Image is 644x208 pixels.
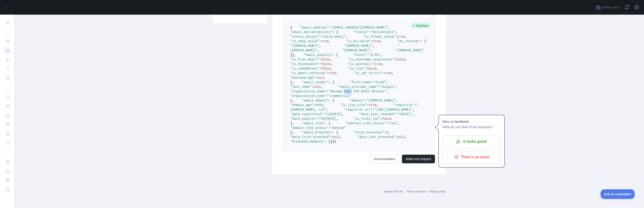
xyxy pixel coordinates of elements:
[342,112,344,116] span: ,
[319,62,321,66] span: :
[350,99,365,102] span: "domain"
[290,135,330,139] span: "date_first_breached"
[346,122,386,125] span: "address_risk_status"
[290,76,315,80] span: "minimum_age"
[332,140,334,143] span: }
[336,117,338,121] span: ,
[373,62,374,66] span: :
[292,53,296,57] span: },
[319,58,321,61] span: :
[319,35,321,39] span: :
[375,62,382,66] span: true
[290,94,327,98] span: "organization_type"
[348,62,373,66] span: "is_catchall"
[386,81,388,84] span: ,
[4,27,11,36] div: ...
[290,44,319,48] span: "[DOMAIN_NAME]"
[330,67,332,70] span: ,
[321,85,323,89] span: ,
[290,58,319,61] span: "is_free_email"
[327,90,329,93] span: :
[396,30,397,34] span: ,
[367,99,396,102] span: "[DOMAIN_NAME]"
[406,190,426,193] a: Terms of service
[353,131,384,134] span: "total_breaches"
[380,53,382,57] span: ,
[330,62,332,66] span: ,
[290,112,323,116] span: "date_registered"
[411,23,430,28] span: Success
[413,108,415,112] span: ,
[353,71,382,75] span: "is_spf_strict"
[402,155,435,163] button: Make test request
[313,103,315,107] span: :
[290,39,319,43] span: "is_smtp_valid"
[376,67,378,70] span: ,
[375,81,386,84] span: "Sidd"
[369,30,371,34] span: :
[346,35,348,39] span: ,
[321,62,330,66] span: false
[367,67,376,70] span: false
[290,117,317,121] span: "date_expires"
[329,126,330,130] span: :
[601,189,635,199] iframe: Toggle Customer Support
[319,117,336,121] span: "20[DATE]
[4,148,11,157] div: ...
[329,81,334,84] span: : {
[375,108,413,112] span: "[URL][DOMAIN_NAME]"
[340,103,367,107] span: "is_live_site"
[384,190,404,193] a: Abstract API Inc.
[317,49,319,52] span: ,
[373,44,374,48] span: ,
[373,108,374,112] span: :
[329,99,334,102] span: : {
[329,94,352,98] span: "commercial"
[327,94,329,98] span: :
[442,124,501,130] p: What do you think of the response?
[405,35,407,39] span: ,
[392,71,394,75] span: ,
[346,39,371,43] span: "is_mx_valid"
[344,44,373,48] span: "[DOMAIN_NAME]"
[380,117,382,121] span: :
[367,103,369,107] span: :
[396,35,397,39] span: :
[321,58,330,61] span: false
[330,135,332,139] span: :
[330,26,388,29] span: "[EMAIL_ADDRESS][DOMAIN_NAME]"
[319,44,321,48] span: ,
[380,85,396,89] span: "Google"
[382,71,384,75] span: :
[290,99,294,102] span: },
[290,71,327,75] span: "is_dmarc_enforced"
[394,58,396,61] span: :
[290,131,294,134] span: },
[384,131,386,134] span: :
[315,103,323,107] span: 9990
[327,71,329,75] span: :
[323,112,325,116] span: :
[373,81,374,84] span: :
[332,30,338,34] span: : {
[329,39,330,43] span: ,
[394,103,415,107] span: "registrar"
[325,122,330,125] span: : {
[405,58,407,61] span: ,
[359,112,396,116] span: "date_last_renewed"
[340,135,342,139] span: ,
[344,108,373,112] span: "registrar_url"
[330,58,332,61] span: ,
[384,71,392,75] span: true
[388,131,390,134] span: ,
[290,30,332,34] span: "email_deliverability"
[325,140,332,143] span: : []
[290,62,319,66] span: "is_disposable"
[353,53,367,57] span: "score"
[371,39,373,43] span: :
[334,140,336,143] span: }
[386,131,388,134] span: 0
[290,126,329,130] span: "domain_risk_status"
[323,103,325,107] span: ,
[405,135,407,139] span: ,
